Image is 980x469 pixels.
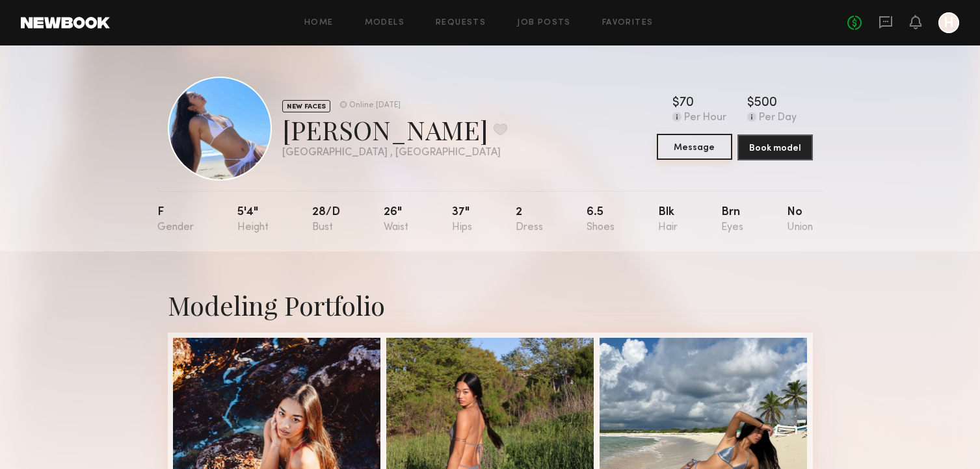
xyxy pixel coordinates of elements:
a: H [938,12,959,33]
div: 28/d [312,207,340,233]
div: [PERSON_NAME] [282,112,507,147]
div: NEW FACES [282,100,330,112]
div: Per Day [759,112,797,124]
div: 5'4" [237,207,269,233]
a: Favorites [602,19,654,27]
div: $ [672,97,680,110]
div: 2 [516,207,543,233]
div: [GEOGRAPHIC_DATA] , [GEOGRAPHIC_DATA] [282,147,507,158]
a: Job Posts [517,19,571,27]
div: 500 [754,97,777,110]
div: Blk [658,207,678,233]
div: 37" [452,207,472,233]
div: Modeling Portfolio [168,288,813,322]
a: Models [365,19,404,27]
button: Message [657,134,732,160]
button: Book model [737,134,813,160]
div: 26" [384,207,408,233]
div: 70 [680,97,694,110]
div: No [787,207,813,233]
div: 6.5 [587,207,615,233]
a: Home [304,19,334,27]
div: $ [747,97,754,110]
div: Per Hour [684,112,726,124]
a: Requests [436,19,486,27]
div: Brn [721,207,743,233]
div: F [157,207,194,233]
div: Online [DATE] [349,101,401,110]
